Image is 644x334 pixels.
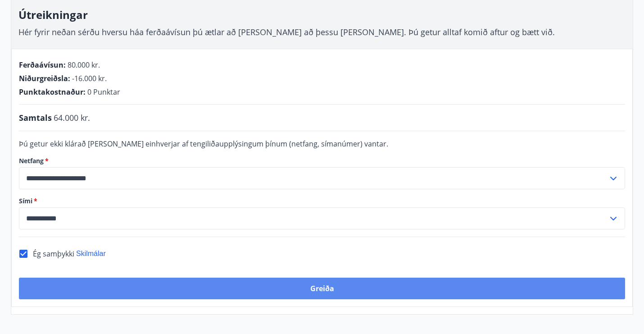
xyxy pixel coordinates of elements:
[87,87,120,97] span: 0 Punktar
[72,73,107,83] span: -16.000 kr.
[18,27,555,37] span: Hér fyrir neðan sérðu hversu háa ferðaávísun þú ætlar að [PERSON_NAME] að þessu [PERSON_NAME]. Þú...
[19,197,625,206] label: Sími
[68,60,100,70] span: 80.000 kr.
[19,60,66,70] span: Ferðaávísun :
[19,87,86,97] span: Punktakostnaður :
[19,139,388,149] span: Þú getur ekki klárað [PERSON_NAME] einhverjar af tengiliðaupplýsingum þínum (netfang, símanúmer) ...
[33,249,74,259] span: Ég samþykki
[19,112,52,124] span: Samtals
[18,7,626,23] h3: Útreikningar
[76,249,106,259] button: Skilmálar
[19,156,625,165] label: Netfang
[19,73,70,83] span: Niðurgreiðsla :
[54,112,90,124] span: 64.000 kr.
[76,250,106,257] span: Skilmálar
[19,278,625,299] button: Greiða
